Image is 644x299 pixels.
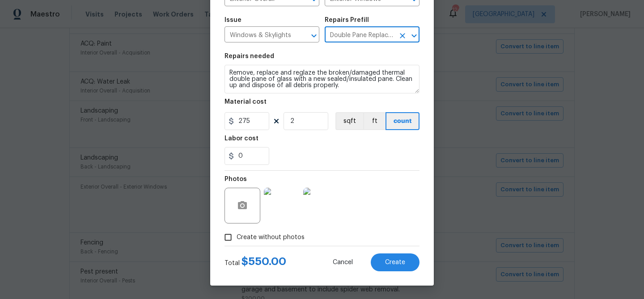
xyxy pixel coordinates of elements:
span: Cancel [333,259,353,266]
h5: Repairs Prefill [325,17,369,23]
h5: Repairs needed [225,53,274,59]
textarea: Remove, replace and reglaze the broken/damaged thermal double pane of glass with a new sealed/ins... [225,65,419,93]
button: ft [363,112,386,130]
span: $ 550.00 [241,256,286,267]
button: Open [408,29,420,42]
button: sqft [335,112,363,130]
h5: Photos [225,176,247,182]
h5: Material cost [225,99,267,105]
button: count [386,112,419,130]
h5: Labor cost [225,135,258,142]
button: Cancel [318,253,367,271]
button: Open [308,29,320,42]
div: Total [225,257,286,268]
span: Create [385,259,405,266]
button: Clear [396,29,409,42]
button: Create [371,253,419,271]
span: Create without photos [237,233,305,242]
h5: Issue [225,17,241,23]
